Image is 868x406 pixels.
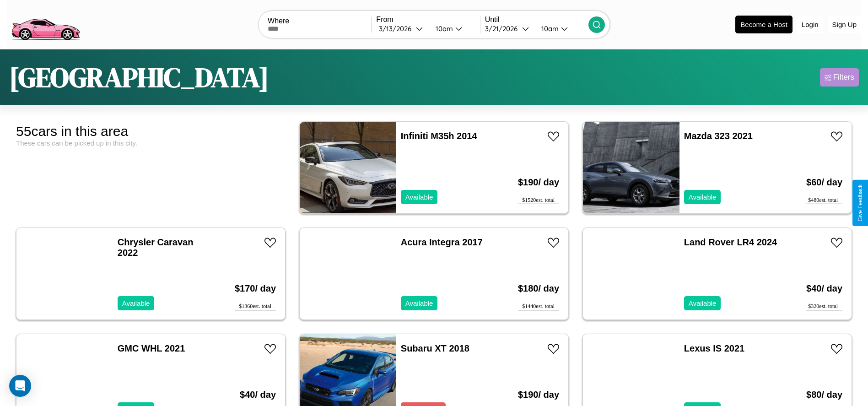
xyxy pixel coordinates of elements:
div: $ 1440 est. total [518,303,559,310]
a: Land Rover LR4 2024 [684,237,777,247]
div: Filters [833,73,854,82]
a: GMC WHL 2021 [118,343,185,353]
div: 55 cars in this area [16,124,286,139]
div: $ 480 est. total [806,197,842,204]
h3: $ 170 / day [235,274,276,303]
h1: [GEOGRAPHIC_DATA] [9,59,269,96]
div: $ 1360 est. total [235,303,276,310]
a: Subaru XT 2018 [401,343,469,353]
p: Available [122,297,150,309]
h3: $ 60 / day [806,168,842,197]
p: Available [689,297,717,309]
label: Until [485,16,588,24]
label: Where [268,17,371,25]
button: Sign Up [828,16,861,33]
button: 3/13/2026 [376,24,428,33]
a: Mazda 323 2021 [684,131,753,141]
div: 3 / 13 / 2026 [379,24,416,33]
div: Give Feedback [857,184,863,222]
button: Login [797,16,823,33]
button: Become a Host [735,16,793,33]
p: Available [689,191,717,203]
a: Chrysler Caravan 2022 [118,237,194,258]
img: logo [7,5,84,43]
button: Filters [820,68,859,87]
div: 10am [537,24,561,33]
div: Open Intercom Messenger [9,375,31,397]
a: Lexus IS 2021 [684,343,744,353]
label: From [376,16,480,24]
h3: $ 40 / day [806,274,842,303]
div: 3 / 21 / 2026 [485,24,522,33]
a: Acura Integra 2017 [401,237,483,247]
button: 10am [534,24,588,33]
div: These cars can be picked up in this city. [16,139,286,147]
button: 10am [428,24,480,33]
div: 10am [431,24,455,33]
div: $ 1520 est. total [518,197,559,204]
p: Available [405,191,433,203]
div: $ 320 est. total [806,303,842,310]
h3: $ 180 / day [518,274,559,303]
h3: $ 190 / day [518,168,559,197]
a: Infiniti M35h 2014 [401,131,477,141]
p: Available [405,297,433,309]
